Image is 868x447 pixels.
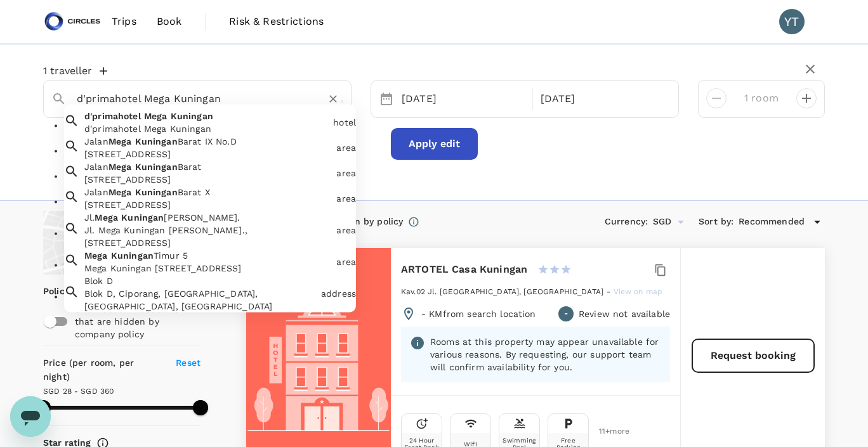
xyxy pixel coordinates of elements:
[84,212,95,223] span: Jl.
[84,187,109,197] span: Jalan
[144,111,168,121] span: Mega
[84,162,109,172] span: Jalan
[178,136,237,146] span: Barat IX No.D
[699,215,733,229] h6: Sort by :
[111,250,154,261] span: Kuningan
[84,198,331,211] div: [STREET_ADDRESS]
[84,122,328,135] div: d'primahotel Mega Kuningan
[321,287,356,300] div: address
[43,211,201,275] a: View on map
[579,308,670,320] p: Review not available
[43,8,102,36] img: Circles
[77,89,308,108] input: Search cities, hotels, work locations
[333,116,356,129] div: hotel
[95,212,118,223] span: Mega
[739,215,805,229] span: Recommended
[336,192,356,205] div: area
[84,148,331,160] div: [STREET_ADDRESS]
[779,9,805,34] div: YT
[421,308,536,320] p: - KM from search location
[84,173,331,186] div: [STREET_ADDRESS]
[391,128,478,160] button: Apply edit
[336,224,356,236] div: area
[397,87,530,112] div: [DATE]
[796,88,817,108] button: decrease
[536,87,669,112] div: [DATE]
[154,250,188,261] span: Timur 5
[692,339,815,373] button: Request booking
[564,308,568,320] span: -
[401,287,603,296] span: Kav.02 Jl. [GEOGRAPHIC_DATA], [GEOGRAPHIC_DATA]
[135,187,178,197] span: Kuningan
[121,212,164,223] span: Kuningan
[112,14,136,29] span: Trips
[84,111,141,121] span: d'primahotel
[336,141,356,154] div: area
[605,215,648,229] h6: Currency :
[43,356,161,384] h6: Price (per room, per night)
[84,250,108,261] span: Mega
[430,335,661,373] p: Rooms at this property may appear unavailable for various reasons. By requesting, our support tea...
[84,136,109,146] span: Jalan
[43,285,51,297] p: Policy
[341,100,343,103] button: Close
[10,396,51,437] iframe: Button to launch messaging window
[84,262,331,275] div: Mega Kuningan [STREET_ADDRESS]
[84,276,113,286] span: Blok D
[84,224,331,249] div: Jl. Mega Kuningan [PERSON_NAME]., [STREET_ADDRESS]
[178,162,202,172] span: Barat
[176,358,201,368] span: Reset
[109,136,132,146] span: Mega
[84,287,316,313] div: Blok D, Ciporang, [GEOGRAPHIC_DATA], [GEOGRAPHIC_DATA], [GEOGRAPHIC_DATA]
[43,387,114,396] span: SGD 28 - SGD 360
[672,213,690,231] button: Open
[614,286,663,296] a: View on map
[336,256,356,268] div: area
[607,287,613,296] span: -
[178,187,210,197] span: Barat X
[135,136,178,146] span: Kuningan
[599,427,618,436] span: 11 + more
[157,14,182,29] span: Book
[43,65,107,77] button: 1 traveller
[614,287,663,296] span: View on map
[401,261,527,278] h6: ARTOTEL Casa Kuningan
[229,14,324,29] span: Risk & Restrictions
[171,111,213,121] span: Kuningan
[109,162,132,172] span: Mega
[164,212,240,223] span: [PERSON_NAME].
[336,167,356,179] div: area
[324,90,342,108] button: Clear
[75,302,199,340] p: Show accommodations that are hidden by company policy
[109,187,132,197] span: Mega
[737,88,786,108] input: Add rooms
[135,162,178,172] span: Kuningan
